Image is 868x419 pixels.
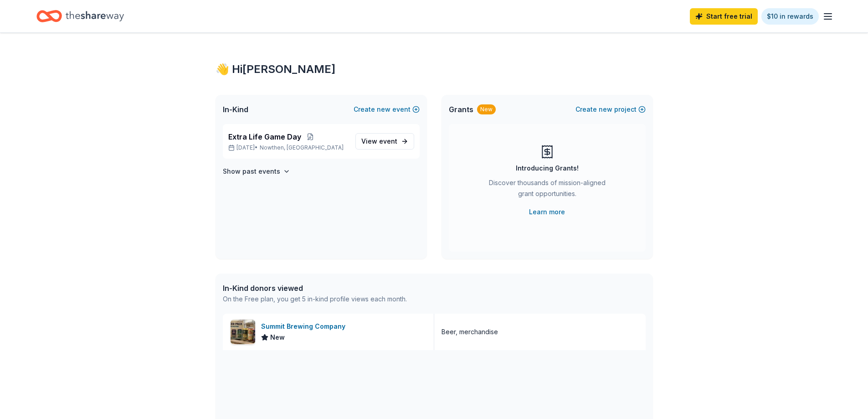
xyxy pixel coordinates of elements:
[355,133,414,150] a: View event
[223,166,280,177] h4: Show past events
[223,294,407,305] div: On the Free plan, you get 5 in-kind profile views each month.
[231,320,255,344] img: Image for Summit Brewing Company
[485,177,609,203] div: Discover thousands of mission-aligned grant opportunities.
[361,136,397,147] span: View
[261,321,349,332] div: Summit Brewing Company
[599,104,612,115] span: new
[442,326,498,337] div: Beer, merchandise
[761,8,819,25] a: $10 in rewards
[354,104,420,115] button: Createnewevent
[216,62,653,77] div: 👋 Hi [PERSON_NAME]
[223,104,248,115] span: In-Kind
[575,104,646,115] button: Createnewproject
[260,144,344,151] span: Nowthen, [GEOGRAPHIC_DATA]
[379,137,397,145] span: event
[377,104,390,115] span: new
[477,104,496,114] div: New
[36,5,124,27] a: Home
[449,104,473,115] span: Grants
[223,283,407,294] div: In-Kind donors viewed
[690,8,758,25] a: Start free trial
[270,332,285,343] span: New
[223,166,290,177] button: Show past events
[516,163,579,174] div: Introducing Grants!
[228,131,301,142] span: Extra Life Game Day
[228,144,348,151] p: [DATE] •
[529,207,565,217] a: Learn more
